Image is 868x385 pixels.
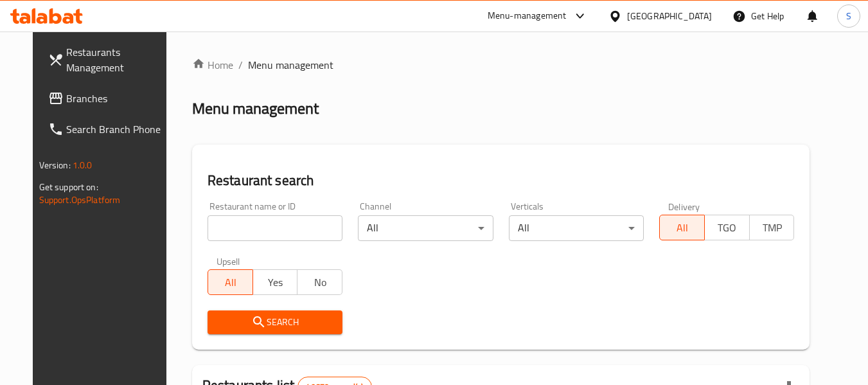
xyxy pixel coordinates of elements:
[192,57,233,73] a: Home
[846,9,851,23] span: S
[303,273,337,292] span: No
[208,171,795,190] h2: Restaurant search
[704,215,750,240] button: TGO
[66,121,168,137] span: Search Branch Phone
[39,157,71,174] span: Version:
[509,215,644,241] div: All
[39,192,121,208] a: Support.OpsPlatform
[710,219,745,237] span: TGO
[258,273,293,292] span: Yes
[627,9,712,23] div: [GEOGRAPHIC_DATA]
[192,98,319,119] h2: Menu management
[665,219,700,237] span: All
[38,83,178,114] a: Branches
[192,57,810,73] nav: breadcrumb
[208,310,342,334] button: Search
[755,219,790,237] span: TMP
[488,8,567,24] div: Menu-management
[39,179,98,195] span: Get support on:
[208,269,253,295] button: All
[749,215,795,240] button: TMP
[217,256,240,265] label: Upsell
[213,273,248,292] span: All
[38,37,178,83] a: Restaurants Management
[66,44,168,75] span: Restaurants Management
[66,91,168,106] span: Branches
[668,202,700,211] label: Delivery
[238,57,243,73] li: /
[248,57,333,73] span: Menu management
[358,215,493,241] div: All
[252,269,298,295] button: Yes
[208,215,342,241] input: Search for restaurant name or ID..
[659,215,705,240] button: All
[73,157,93,174] span: 1.0.0
[38,114,178,145] a: Search Branch Phone
[297,269,342,295] button: No
[218,314,332,330] span: Search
